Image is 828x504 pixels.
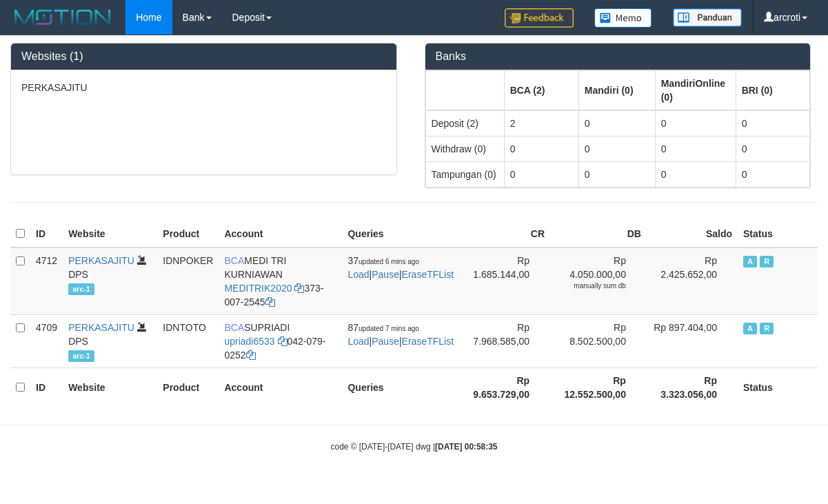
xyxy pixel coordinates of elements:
[738,221,818,248] th: Status
[550,221,647,248] th: DB
[157,248,219,315] td: IDNPOKER
[21,50,386,63] h3: Websites (1)
[347,255,418,266] span: 37
[342,221,459,248] th: Queries
[647,367,738,407] th: Rp 3.323.056,00
[68,350,94,362] span: arc-1
[459,248,550,315] td: Rp 1.685.144,00
[459,367,550,407] th: Rp 9.653.729,00
[402,269,454,280] a: EraseTFList
[278,336,287,347] a: Copy upriadi6533 to clipboard
[347,322,418,333] span: 87
[655,136,736,161] td: 0
[736,70,809,110] th: Group: activate to sort column ascending
[550,248,647,315] td: Rp 4.050.000,00
[760,323,774,334] span: Running
[743,256,757,268] span: Active
[331,442,498,452] small: code © [DATE]-[DATE] dwg |
[550,314,647,367] td: Rp 8.502.500,00
[63,314,157,367] td: DPS
[647,221,738,248] th: Saldo
[738,367,818,407] th: Status
[224,322,244,333] span: BCA
[372,269,399,280] a: Pause
[30,248,63,315] td: 4712
[736,161,809,187] td: 0
[265,296,275,308] a: Copy 3730072545 to clipboard
[68,255,134,266] a: PERKASAJITU
[425,70,504,110] th: Group: activate to sort column ascending
[347,336,369,347] a: Load
[63,367,157,407] th: Website
[578,161,655,187] td: 0
[673,8,742,27] img: panduan.png
[743,323,757,334] span: Active
[219,314,342,367] td: SUPRIADI 042-079-0252
[157,314,219,367] td: IDNTOTO
[550,367,647,407] th: Rp 12.552.500,00
[157,367,219,407] th: Product
[578,70,655,110] th: Group: activate to sort column ascending
[294,283,304,294] a: Copy MEDITRIK2020 to clipboard
[30,367,63,407] th: ID
[359,258,419,265] span: updated 6 mins ago
[459,314,550,367] td: Rp 7.968.585,00
[504,136,578,161] td: 0
[372,336,399,347] a: Pause
[10,7,115,28] img: MOTION_logo.png
[504,70,578,110] th: Group: activate to sort column ascending
[342,367,459,407] th: Queries
[68,322,134,333] a: PERKASAJITU
[246,350,256,361] a: Copy 0420790252 to clipboard
[655,110,736,137] td: 0
[736,110,809,137] td: 0
[736,136,809,161] td: 0
[459,221,550,248] th: CR
[435,442,497,452] strong: [DATE] 00:58:35
[425,161,504,187] td: Tampungan (0)
[425,136,504,161] td: Withdraw (0)
[219,221,342,248] th: Account
[578,110,655,137] td: 0
[224,283,292,294] a: MEDITRIK2020
[504,110,578,137] td: 2
[224,255,244,266] span: BCA
[21,81,386,94] p: PERKASAJITU
[347,269,369,280] a: Load
[68,283,94,295] span: arc-1
[760,256,774,268] span: Running
[359,325,419,332] span: updated 7 mins ago
[647,314,738,367] td: Rp 897.404,00
[647,248,738,315] td: Rp 2.425.652,00
[347,322,454,347] span: | |
[30,221,63,248] th: ID
[219,248,342,315] td: MEDI TRI KURNIAWAN 373-007-2545
[578,136,655,161] td: 0
[655,161,736,187] td: 0
[505,8,574,28] img: Feedback.jpg
[347,255,454,280] span: | |
[219,367,342,407] th: Account
[425,110,504,137] td: Deposit (2)
[556,281,626,291] div: manually sum db
[63,248,157,315] td: DPS
[655,70,736,110] th: Group: activate to sort column ascending
[504,161,578,187] td: 0
[594,8,652,28] img: Button%20Memo.svg
[224,336,274,347] a: upriadi6533
[157,221,219,248] th: Product
[30,314,63,367] td: 4709
[436,50,800,63] h3: Banks
[402,336,454,347] a: EraseTFList
[63,221,157,248] th: Website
